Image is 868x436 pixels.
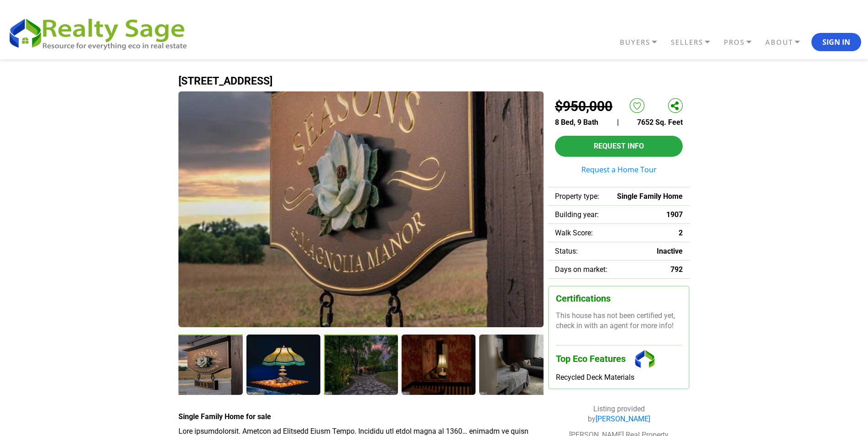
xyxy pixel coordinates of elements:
span: 1907 [666,210,683,219]
span: 7652 Sq. Feet [637,118,683,127]
span: Property type: [555,192,599,201]
span: | [617,118,619,127]
span: Building year: [555,210,599,219]
div: Recycled Deck Materials [556,373,682,382]
a: [PERSON_NAME] [596,415,650,423]
h3: Certifications [556,293,682,304]
a: SELLERS [669,34,722,50]
img: REALTY SAGE [7,15,196,51]
p: This house has not been certified yet, check in with an agent for more info! [556,311,682,331]
span: 792 [670,265,683,274]
a: PROS [722,34,763,50]
span: Single Family Home [617,192,683,201]
span: 8 Bed, 9 Bath [555,118,598,127]
span: Walk Score: [555,229,593,237]
span: Listing provided by [588,404,650,423]
h1: [STREET_ADDRESS] [178,75,690,87]
span: 2 [679,229,683,237]
span: Status: [555,247,578,255]
a: ABOUT [763,34,811,50]
button: Request Info [555,136,683,157]
h2: $950,000 [555,98,612,114]
a: BUYERS [617,34,669,50]
h3: Top Eco Features [556,345,682,373]
span: Inactive [657,247,683,255]
h4: Single Family Home for sale [178,412,544,421]
a: Request a Home Tour [555,166,683,173]
span: Days on market: [555,265,607,274]
button: Sign In [811,33,861,51]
